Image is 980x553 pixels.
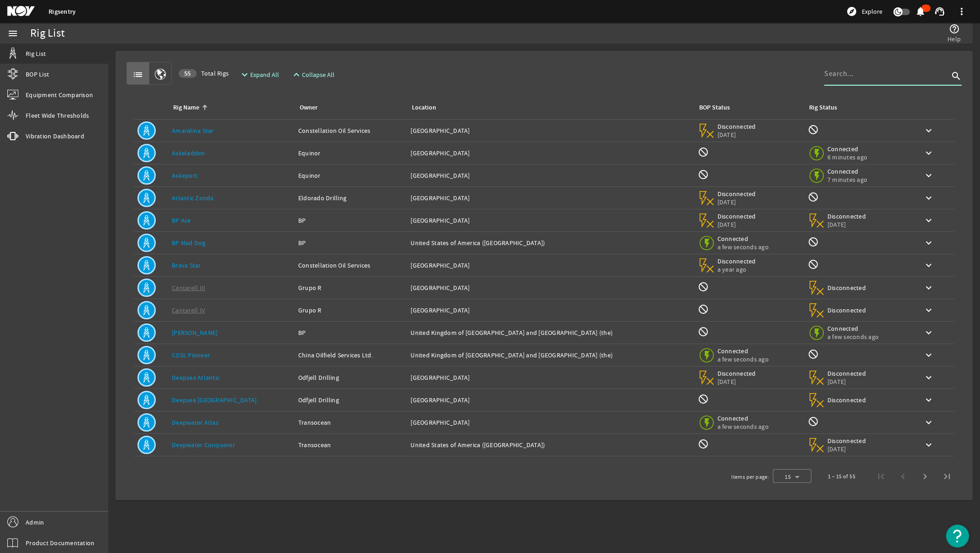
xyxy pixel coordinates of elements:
span: Disconnected [717,369,756,378]
div: China Oilfield Services Ltd. [298,350,403,360]
span: a year ago [717,265,756,274]
a: Deepsea [GEOGRAPHIC_DATA] [172,396,257,404]
span: a few seconds ago [717,355,769,363]
span: BOP List [26,70,49,79]
mat-icon: BOP Monitoring not available for this rig [698,304,709,315]
button: Explore [843,4,886,19]
mat-icon: BOP Monitoring not available for this rig [698,326,709,337]
span: Admin [26,518,44,527]
mat-icon: keyboard_arrow_down [923,170,934,181]
mat-icon: keyboard_arrow_down [923,215,934,226]
mat-icon: expand_less [291,69,298,80]
div: Equinor [298,148,403,158]
mat-icon: keyboard_arrow_down [923,237,934,248]
div: [GEOGRAPHIC_DATA] [411,395,690,405]
mat-icon: keyboard_arrow_down [923,394,934,405]
mat-icon: notifications [915,6,926,17]
div: Items per page: [731,472,769,482]
span: Explore [862,7,882,16]
div: [GEOGRAPHIC_DATA] [411,216,690,225]
span: Disconnected [717,190,756,198]
span: Connected [827,167,867,175]
span: Fleet Wide Thresholds [26,111,89,120]
a: [PERSON_NAME] [172,329,218,337]
div: [GEOGRAPHIC_DATA] [411,373,690,382]
span: a few seconds ago [827,333,879,341]
a: Rigsentry [49,7,76,16]
mat-icon: BOP Monitoring not available for this rig [698,147,709,158]
div: Constellation Oil Services [298,261,403,270]
span: Collapse All [302,70,334,79]
button: Expand All [235,66,283,83]
a: BP Mad Dog [172,239,206,247]
button: Open Resource Center [946,525,969,548]
mat-icon: BOP Monitoring not available for this rig [698,169,709,180]
mat-icon: keyboard_arrow_down [923,125,934,136]
a: Deepwater Conqueror [172,441,235,449]
mat-icon: keyboard_arrow_down [923,439,934,450]
mat-icon: keyboard_arrow_down [923,417,934,428]
div: BP [298,328,403,337]
div: Transocean [298,440,403,449]
div: [GEOGRAPHIC_DATA] [411,418,690,427]
mat-icon: support_agent [934,6,945,17]
mat-icon: BOP Monitoring not available for this rig [698,438,709,449]
span: [DATE] [717,378,756,386]
span: 6 minutes ago [827,153,867,161]
button: Collapse All [287,66,338,83]
mat-icon: help_outline [949,23,960,34]
mat-icon: expand_more [239,69,246,80]
div: [GEOGRAPHIC_DATA] [411,126,690,135]
span: Connected [827,145,867,153]
a: BP Ace [172,216,191,224]
mat-icon: BOP Monitoring not available for this rig [698,394,709,405]
mat-icon: keyboard_arrow_down [923,327,934,338]
span: Connected [717,235,769,243]
span: 7 minutes ago [827,175,867,184]
div: Rig Status [809,103,837,113]
i: search [951,71,962,82]
mat-icon: keyboard_arrow_down [923,372,934,383]
div: Rig Name [173,103,199,113]
span: [DATE] [827,220,866,229]
span: [DATE] [827,445,866,453]
span: a few seconds ago [717,422,769,431]
div: United States of America ([GEOGRAPHIC_DATA]) [411,238,690,247]
span: Disconnected [827,396,866,404]
span: Connected [827,324,879,333]
mat-icon: Rig Monitoring not available for this rig [808,416,819,427]
div: [GEOGRAPHIC_DATA] [411,306,690,315]
div: [GEOGRAPHIC_DATA] [411,171,690,180]
div: Location [411,103,686,113]
span: Help [947,34,961,44]
span: Vibration Dashboard [26,131,84,141]
div: BP [298,238,403,247]
mat-icon: Rig Monitoring not available for this rig [808,349,819,360]
a: Cantarell IV [172,306,205,314]
span: Disconnected [827,369,866,378]
div: Owner [298,103,400,113]
a: COSL Pioneer [172,351,210,359]
span: Disconnected [827,437,866,445]
div: Rig List [30,29,65,38]
mat-icon: keyboard_arrow_down [923,148,934,159]
div: Equinor [298,171,403,180]
span: Rig List [26,49,46,58]
mat-icon: Rig Monitoring not available for this rig [808,236,819,247]
span: [DATE] [827,378,866,386]
mat-icon: Rig Monitoring not available for this rig [808,259,819,270]
span: a few seconds ago [717,243,769,251]
div: United States of America ([GEOGRAPHIC_DATA]) [411,440,690,449]
div: Constellation Oil Services [298,126,403,135]
a: Deepwater Atlas [172,418,219,427]
div: [GEOGRAPHIC_DATA] [411,193,690,203]
span: Connected [717,414,769,422]
mat-icon: BOP Monitoring not available for this rig [698,281,709,292]
div: Location [412,103,436,113]
mat-icon: Rig Monitoring not available for this rig [808,124,819,135]
mat-icon: Rig Monitoring not available for this rig [808,192,819,203]
button: more_vert [951,0,973,22]
mat-icon: keyboard_arrow_down [923,305,934,316]
span: Equipment Comparison [26,90,93,99]
div: [GEOGRAPHIC_DATA] [411,261,690,270]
